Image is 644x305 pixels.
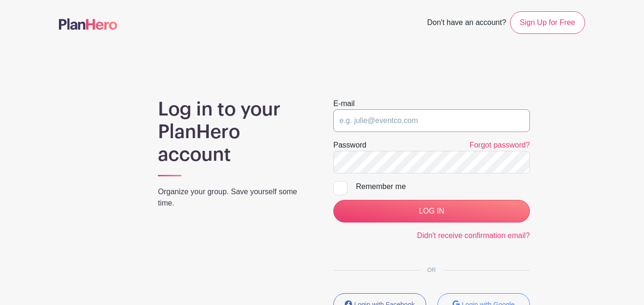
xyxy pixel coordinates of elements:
[333,109,530,132] input: e.g. julie@eventco.com
[356,181,530,192] div: Remember me
[427,13,506,34] span: Don't have an account?
[470,141,530,149] a: Forgot password?
[417,231,530,239] a: Didn't receive confirmation email?
[333,98,355,109] label: E-mail
[420,267,444,273] span: OR
[158,98,311,166] h1: Log in to your PlanHero account
[333,140,366,151] label: Password
[510,11,585,34] a: Sign Up for Free
[59,18,117,30] img: logo-507f7623f17ff9eddc593b1ce0a138ce2505c220e1c5a4e2b4648c50719b7d32.svg
[158,186,311,209] p: Organize your group. Save yourself some time.
[333,200,530,223] input: LOG IN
